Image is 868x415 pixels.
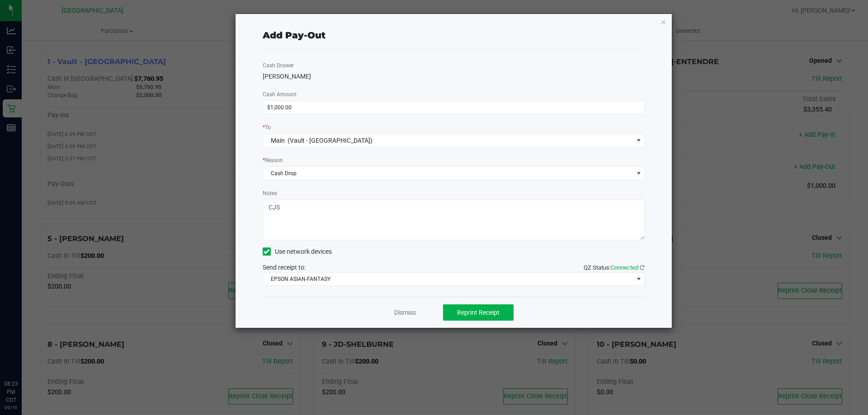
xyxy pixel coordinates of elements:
[584,264,645,271] span: QZ Status:
[9,343,36,370] iframe: Resource center
[263,167,633,180] span: Cash Drop
[263,123,271,131] label: To
[27,341,38,352] iframe: Resource center unread badge
[611,264,638,271] span: Connected
[271,137,285,144] span: Main
[288,137,373,144] span: (Vault - [GEOGRAPHIC_DATA])
[263,61,294,70] label: Cash Drawer
[263,156,283,164] label: Reason
[263,264,306,271] span: Send receipt to:
[263,72,645,81] div: [PERSON_NAME]
[457,309,500,316] span: Reprint Receipt
[263,247,332,256] label: Use network devices
[263,91,297,98] span: Cash Amount
[263,273,633,285] span: EPSON ASIAN-FANTASY
[394,308,416,317] a: Dismiss
[263,28,325,42] div: Add Pay-Out
[263,189,277,197] label: Notes
[443,304,514,321] button: Reprint Receipt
